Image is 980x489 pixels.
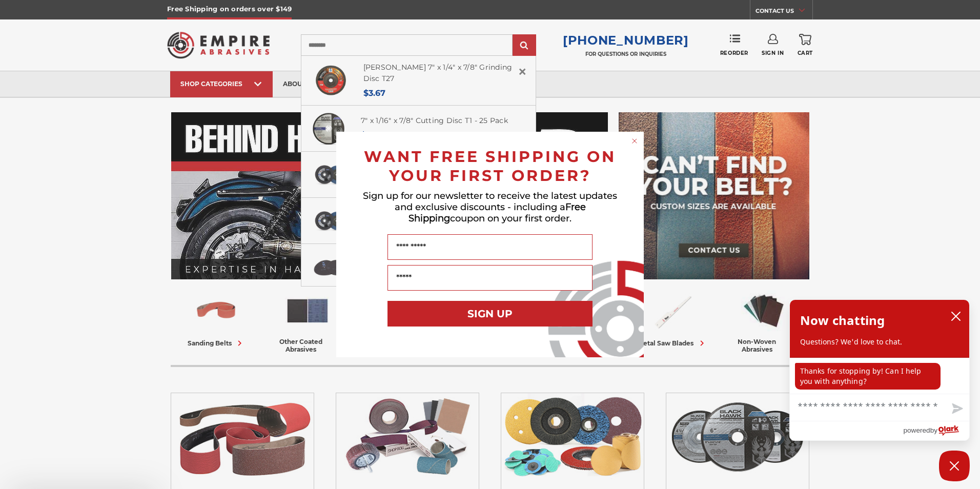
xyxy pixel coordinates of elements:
span: Sign up for our newsletter to receive the latest updates and exclusive discounts - including a co... [363,190,617,224]
a: Powered by Olark [903,421,969,440]
button: SIGN UP [387,301,593,327]
span: powered [903,424,930,437]
p: Questions? We'd love to chat. [800,337,959,347]
button: Close Chatbox [939,451,970,481]
button: Send message [944,397,969,421]
span: by [930,424,937,437]
p: Thanks for stopping by! Can I help you with anything? [795,363,941,390]
div: olark chatbox [789,299,970,441]
button: Close dialog [629,136,640,146]
div: chat [790,358,969,394]
span: Free Shipping [409,201,586,224]
span: WANT FREE SHIPPING ON YOUR FIRST ORDER? [364,147,616,185]
h2: Now chatting [800,310,885,331]
button: close chatbox [948,309,964,324]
